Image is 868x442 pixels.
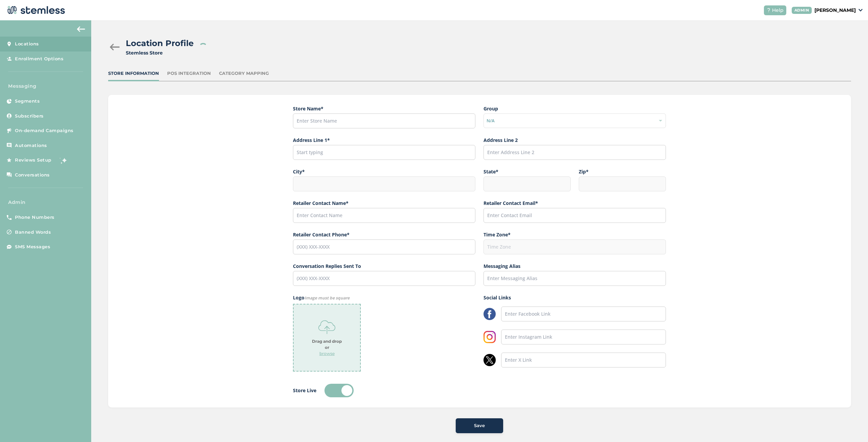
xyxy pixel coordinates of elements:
[474,422,485,429] span: Save
[312,338,342,351] strong: Drag and drop or
[57,153,70,167] img: glitter-stars-b7820f95.gif
[15,214,55,221] span: Phone Numbers
[484,168,571,175] label: State
[293,105,475,112] label: Store Name
[484,262,666,270] label: Messaging Alias
[484,294,666,301] label: Social Links
[579,168,666,175] label: Zip
[15,41,39,47] span: Locations
[167,70,211,77] div: POS Integration
[15,229,51,236] span: Banned Words
[15,98,40,105] span: Segments
[108,70,159,77] div: Store Information
[293,231,475,238] label: Retailer Contact Phone*
[293,294,475,301] label: Logo
[772,7,784,14] span: Help
[15,172,50,178] span: Conversations
[484,308,496,320] img: LzgAAAAASUVORK5CYII=
[293,387,316,394] label: Store Live
[15,56,63,62] span: Enrollment Options
[484,136,666,144] label: Address Line 2
[293,168,475,175] label: City
[293,136,475,144] label: Address Line 1*
[293,208,475,223] input: Enter Contact Name
[293,199,475,207] label: Retailer Contact Name
[293,271,475,286] input: (XXX) XXX-XXXX
[792,7,812,14] div: ADMIN
[126,37,194,49] h2: Location Profile
[319,351,335,357] p: browse
[219,70,269,77] div: Category Mapping
[293,113,475,128] input: Enter Store Name
[484,354,496,366] img: twitter-a65522e4.webp
[501,353,666,367] input: Enter X Link
[293,239,475,254] input: (XXX) XXX-XXXX
[484,208,666,223] input: Enter Contact Email
[15,157,52,164] span: Reviews Setup
[126,49,194,57] div: Stemless Store
[484,145,666,160] input: Enter Address Line 2
[767,8,771,12] img: icon-help-white-03924b79.svg
[456,418,503,433] button: Save
[15,113,44,120] span: Subscribers
[834,409,868,442] iframe: Chat Widget
[484,199,666,207] label: Retailer Contact Email
[15,142,47,149] span: Automations
[859,9,863,12] img: icon_down-arrow-small-66adaf34.svg
[318,319,335,336] img: icon-upload-85c7ce17.svg
[814,7,856,14] p: [PERSON_NAME]
[293,262,475,270] label: Conversation Replies Sent To
[15,127,74,134] span: On-demand Campaigns
[501,307,666,321] input: Enter Facebook Link
[501,330,666,344] input: Enter Instagram Link
[293,145,475,160] input: Start typing
[15,244,50,250] span: SMS Messages
[5,3,65,17] img: logo-dark-0685b13c.svg
[484,271,666,286] input: Enter Messaging Alias
[77,26,85,32] img: icon-arrow-back-accent-c549486e.svg
[484,231,666,238] label: Time Zone
[304,295,350,301] span: Image must be square
[484,331,496,343] img: 8YMpSc0wJVRgAAAABJRU5ErkJggg==
[484,105,666,112] label: Group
